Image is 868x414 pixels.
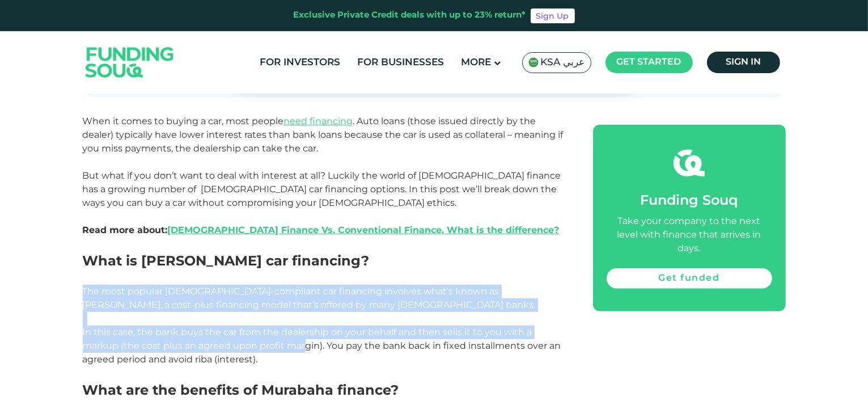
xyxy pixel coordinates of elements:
a: Sign in [707,52,780,73]
a: For Investors [257,53,344,72]
img: Logo [74,34,185,91]
span: Sign in [726,58,761,66]
span: But what if you don’t want to deal with interest at all? Luckily the world of [DEMOGRAPHIC_DATA] ... [83,170,561,235]
img: fsicon [674,147,705,179]
span: More [461,58,492,67]
span: What are the benefits of Murabaha finance? [83,382,399,398]
a: need financing [284,116,353,126]
span: Get started [617,58,681,66]
img: SA Flag [528,57,539,67]
span: Funding Souq [641,195,738,208]
a: For Businesses [355,53,447,72]
span: What is [PERSON_NAME] car financing? [83,252,370,269]
a: Get funded [607,268,772,289]
span: KSA عربي [541,56,585,69]
strong: Read more about: [83,225,560,235]
span: The most popular [DEMOGRAPHIC_DATA]-compliant car financing involves what’s known as [PERSON_NAME... [83,286,536,310]
div: Take your company to the next level with finance that arrives in days. [607,215,772,256]
span: In this case, the bank buys the car from the dealership on your behalf and then sells it to you w... [83,327,561,365]
a: Sign Up [531,9,575,23]
a: [DEMOGRAPHIC_DATA] Finance Vs. Conventional Finance, What is the difference? [168,225,560,235]
div: Exclusive Private Credit deals with up to 23% return* [294,9,526,22]
span: When it comes to buying a car, most people . Auto loans (those issued directly by the dealer) typ... [83,116,564,154]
